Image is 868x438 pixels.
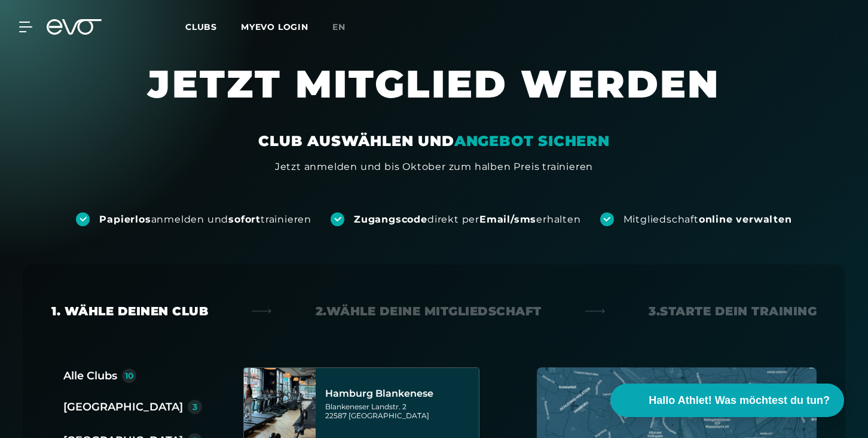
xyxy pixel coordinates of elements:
div: [GEOGRAPHIC_DATA] [63,399,183,415]
div: 1. Wähle deinen Club [51,303,208,320]
a: MYEVO LOGIN [241,22,308,32]
div: Jetzt anmelden und bis Oktober zum halben Preis trainieren [275,160,593,174]
strong: Zugangscode [354,214,427,225]
div: Mitgliedschaft [624,213,792,226]
div: 3 [192,403,197,411]
div: 10 [125,372,134,380]
a: en [332,20,360,34]
div: 3. Starte dein Training [649,303,817,320]
div: direkt per erhalten [354,213,580,226]
div: 2. Wähle deine Mitgliedschaft [316,303,542,320]
div: Alle Clubs [63,367,117,384]
span: en [332,22,346,32]
h1: JETZT MITGLIED WERDEN [75,60,793,132]
strong: Email/sms [479,214,536,225]
strong: online verwalten [699,214,792,225]
span: Hallo Athlet! Was möchtest du tun? [649,393,830,409]
div: anmelden und trainieren [99,213,311,226]
em: ANGEBOT SICHERN [454,132,610,150]
a: Clubs [185,21,241,32]
strong: sofort [228,214,261,225]
span: Clubs [185,22,217,32]
button: Hallo Athlet! Was möchtest du tun? [610,384,844,417]
strong: Papierlos [99,214,151,225]
div: Hamburg Blankenese [325,388,475,400]
div: Blankeneser Landstr. 2 22587 [GEOGRAPHIC_DATA] [325,402,475,420]
div: CLUB AUSWÄHLEN UND [258,132,609,151]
